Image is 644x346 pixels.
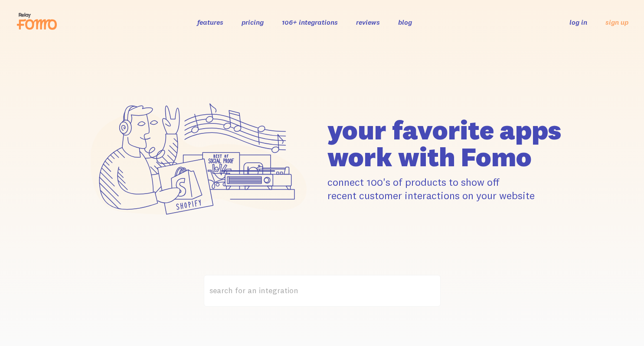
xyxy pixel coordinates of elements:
[327,175,564,202] p: connect 100's of products to show off recent customer interactions on your website
[605,18,628,27] a: sign up
[204,275,441,307] label: search for an integration
[356,18,380,26] a: reviews
[327,116,564,170] h1: your favorite apps work with Fomo
[398,18,412,26] a: blog
[569,18,587,26] a: log in
[282,18,338,26] a: 106+ integrations
[197,18,223,26] a: features
[242,18,264,26] a: pricing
